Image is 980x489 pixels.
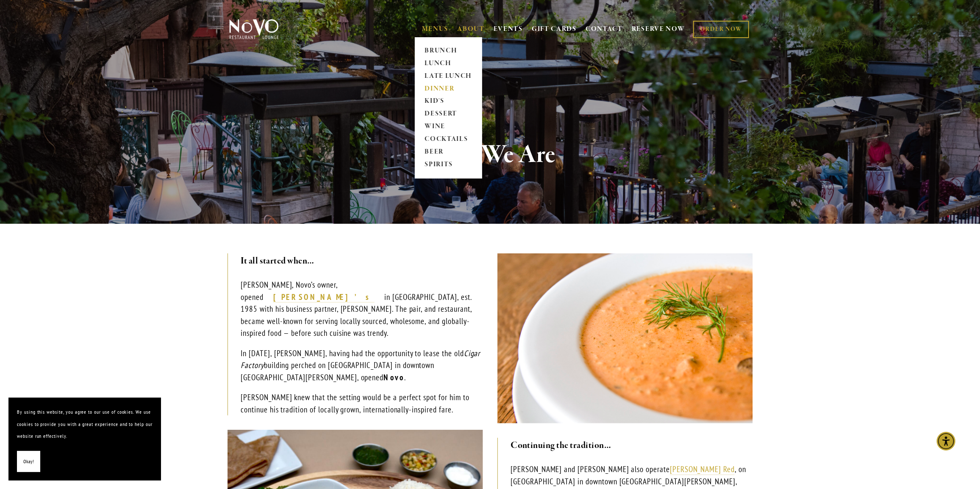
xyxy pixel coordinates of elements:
p: [PERSON_NAME] knew that the setting would be a perfect spot for him to continue his tradition of ... [241,391,483,415]
a: GIFT CARDS [532,21,577,37]
strong: [PERSON_NAME]’s [273,292,375,302]
a: LUNCH [422,57,475,70]
strong: Novo [383,372,404,382]
a: SPIRITS [422,159,475,171]
span: Okay! [23,456,34,468]
a: RESERVE NOW [632,21,685,37]
a: WINE [422,121,475,133]
p: By using this website, you agree to our use of cookies. We use cookies to provide you with a grea... [17,406,153,442]
a: COCKTAILS [422,133,475,146]
a: KID'S [422,95,475,108]
a: CONTACT [586,21,623,37]
a: BEER [422,146,475,159]
a: [PERSON_NAME]’s [273,292,375,303]
a: EVENTS [494,25,523,33]
strong: Who We Are [425,139,556,171]
p: In [DATE], [PERSON_NAME], having had the opportunity to lease the old building perched on [GEOGRA... [241,347,483,384]
a: [PERSON_NAME] Red [670,464,735,475]
button: Okay! [17,451,40,473]
strong: It all started when… [241,255,314,267]
a: MENUS [422,25,449,33]
a: BRUNCH [422,44,475,57]
a: ORDER NOW [693,21,749,38]
a: ABOUT [457,25,485,33]
a: DESSERT [422,108,475,121]
section: Cookie banner [8,398,161,481]
img: Our famous Salmon Bisque - originally from Robin’s Restaurant in Cambria. [497,253,753,423]
a: DINNER [422,82,475,95]
strong: Continuing the tradition… [511,440,611,451]
a: LATE LUNCH [422,70,475,82]
img: Novo Restaurant &amp; Lounge [228,19,280,40]
div: Accessibility Menu [937,432,955,451]
p: [PERSON_NAME], Novo’s owner, opened in [GEOGRAPHIC_DATA], est. 1985 with his business partner, [P... [241,279,483,339]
